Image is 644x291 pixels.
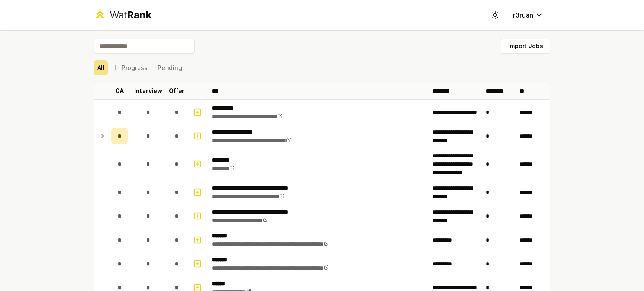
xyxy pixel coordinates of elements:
button: Pending [154,60,185,75]
button: r3ruan [506,8,550,23]
p: Interview [134,87,162,95]
button: In Progress [111,60,151,75]
button: Import Jobs [501,39,550,54]
p: Offer [169,87,184,95]
button: All [94,60,108,75]
div: Wat [109,8,151,22]
p: OA [115,87,124,95]
span: Rank [127,9,151,21]
span: r3ruan [513,10,533,20]
a: WatRank [94,8,151,22]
